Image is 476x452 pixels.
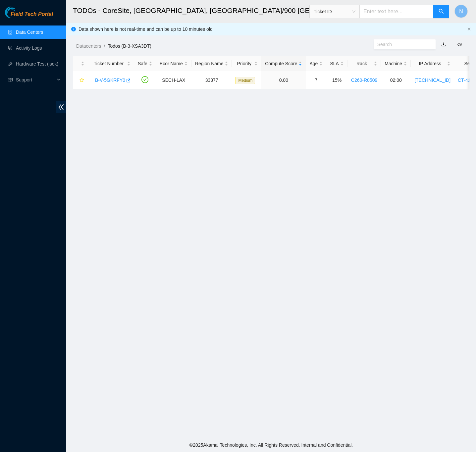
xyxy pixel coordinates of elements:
input: Enter text here... [359,5,434,18]
td: 15% [326,71,347,89]
a: Hardware Test (isok) [16,61,58,67]
button: close [467,27,471,31]
td: 02:00 [381,71,411,89]
span: check-circle [141,76,148,83]
a: Datacenters [76,43,101,49]
img: Akamai Technologies [5,7,33,18]
span: double-left [56,101,66,113]
span: star [79,78,84,83]
footer: © 2025 Akamai Technologies, Inc. All Rights Reserved. Internal and Confidential. [66,438,476,452]
a: Data Centers [16,29,43,35]
span: Support [16,73,55,86]
span: Ticket ID [314,7,355,17]
span: Field Tech Portal [11,11,53,18]
span: search [439,9,444,15]
td: 33377 [191,71,232,89]
button: N [454,5,468,18]
span: eye [457,42,462,47]
a: download [441,42,446,47]
a: B-V-5GKRFY0 [95,77,125,83]
td: SECH-LAX [156,71,191,89]
span: / [104,43,105,49]
span: Medium [236,77,255,84]
a: Akamai TechnologiesField Tech Portal [5,12,53,21]
button: star [77,75,84,85]
a: Todos (B-3-XSA3DT) [108,43,151,49]
button: download [436,39,451,50]
a: Activity Logs [16,45,42,51]
button: search [433,5,449,18]
input: Search [377,41,427,48]
td: 0.00 [261,71,306,89]
span: N [459,7,463,16]
a: C260-R0509 [351,77,377,83]
td: 7 [306,71,326,89]
a: [TECHNICAL_ID] [414,77,450,83]
span: read [8,77,13,82]
span: close [467,27,471,31]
